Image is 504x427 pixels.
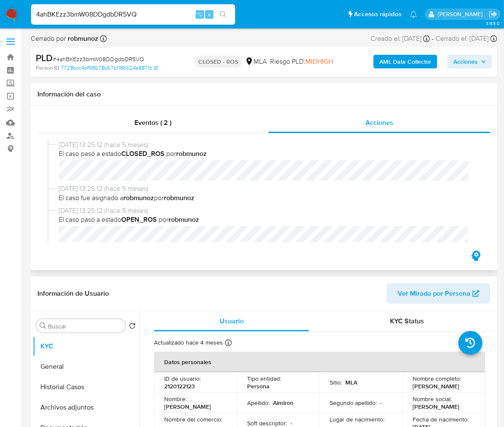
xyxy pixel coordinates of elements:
span: [DATE] 13:25:12 (hace 5 meses) [59,206,477,215]
span: El caso pasó a estado por [59,149,477,158]
p: Soft descriptor : [247,419,287,427]
span: Ver Mirada por Persona [398,283,470,304]
b: OPEN_ROS [121,215,157,224]
button: General [33,356,139,377]
button: Ver Mirada por Persona [387,283,490,304]
span: - [432,34,434,43]
button: Archivos adjuntos [33,397,139,418]
p: - [380,399,382,407]
span: [DATE] 13:25:12 (hace 5 meses) [59,140,477,150]
span: Usuario [219,316,244,326]
button: search-icon [214,8,232,20]
button: AML Data Collector [373,55,437,68]
p: Lugar de nacimiento : [330,416,384,423]
b: AML Data Collector [379,55,431,68]
span: El caso pasó a estado por [59,215,477,224]
p: 2120122123 [164,382,195,390]
a: 7728bcc4ef98678b67b1186b24e8871b [61,64,158,72]
p: Fecha de nacimiento : [413,416,469,423]
span: Accesos rápidos [354,10,401,19]
span: El caso fue asignado a por [59,193,477,203]
b: robmunoz [164,193,194,203]
b: robmunoz [176,149,207,158]
p: Tipo entidad : [247,375,281,382]
b: Person ID [36,64,59,72]
div: Creado el: [DATE] [370,34,430,43]
p: Nombre social : [413,395,452,403]
p: - [290,419,292,427]
button: Historial Casos [33,377,139,397]
p: [PERSON_NAME] [413,403,459,410]
h1: Información de Usuario [37,289,109,298]
p: [PERSON_NAME] [413,382,459,390]
p: Almiron [273,399,293,407]
span: Riesgo PLD: [270,57,333,66]
span: # 4ahBKEzz3bmW08DDgdbDR5VQ [53,55,144,63]
b: robmunoz [123,193,154,203]
p: ID de usuario : [164,375,201,382]
p: CLOSED - ROS [195,56,242,68]
span: KYC Status [390,316,424,326]
div: Cerrado el: [DATE] [436,34,497,43]
span: Cerrado por [31,34,98,43]
p: Nombre completo : [413,375,461,382]
button: Acciones [447,55,492,68]
p: Nombre del comercio : [164,416,222,423]
h1: Información del caso [37,90,490,99]
span: Eventos ( 2 ) [134,118,171,127]
span: s [208,10,211,18]
p: jessica.fukman@mercadolibre.com [438,10,486,18]
span: [DATE] 13:25:12 (hace 5 meses) [59,184,477,193]
b: PLD [36,51,53,65]
span: ⌥ [196,10,203,18]
button: Buscar [40,322,46,329]
input: Buscar [48,322,122,330]
p: Sitio : [330,379,342,386]
button: Volver al orden por defecto [129,322,136,332]
b: CLOSED_ROS [121,149,165,158]
p: Actualizado hace 4 meses [154,339,223,347]
input: Buscar usuario o caso... [31,9,235,20]
span: Acciones [365,118,393,127]
p: MLA [345,379,357,386]
p: Segundo apellido : [330,399,377,407]
div: MLA [245,57,267,66]
p: Nombre : [164,395,187,403]
p: Apellido : [247,399,270,407]
span: MIDHIGH [305,57,333,66]
a: Notificaciones [410,11,417,18]
b: robmunoz [66,34,98,43]
button: KYC [33,336,139,356]
b: robmunoz [168,215,199,224]
a: Salir [489,10,498,19]
p: Persona [247,382,270,390]
span: Acciones [453,55,478,68]
p: [PERSON_NAME] [164,403,211,410]
th: Datos personales [154,352,485,372]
